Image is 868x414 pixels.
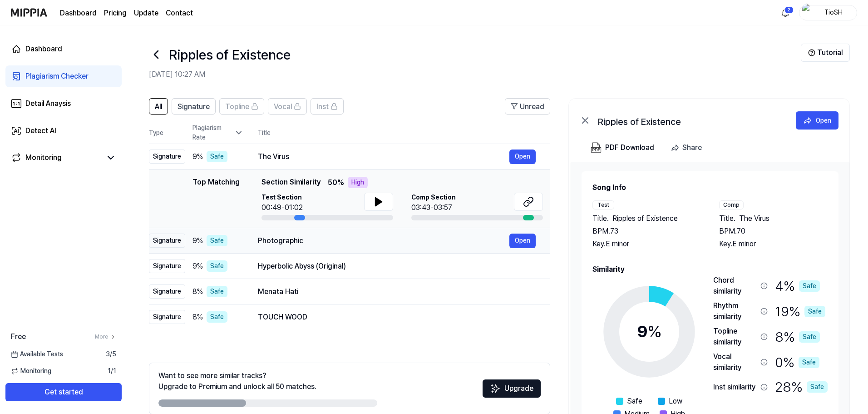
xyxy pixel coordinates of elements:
[411,193,456,202] span: Comp Section
[348,177,368,188] div: High
[775,275,820,297] div: 4 %
[509,150,536,164] button: Open
[192,312,203,323] span: 8 %
[784,6,794,14] div: 2
[261,202,303,213] div: 00:49-01:02
[60,8,97,19] a: Dashboard
[155,101,162,112] span: All
[261,177,321,188] span: Section Similarity
[801,44,850,62] button: Tutorial
[149,98,168,115] button: All
[25,44,62,55] div: Dashboard
[719,226,828,237] div: BPM. 70
[637,319,662,344] div: 9
[207,235,227,246] div: Safe
[669,396,682,407] span: Low
[166,8,193,19] a: Contact
[775,300,825,322] div: 19 %
[719,213,735,224] span: Title .
[780,7,791,18] img: 알림
[25,71,89,82] div: Plagiarism Checker
[682,142,702,154] div: Share
[207,260,227,272] div: Safe
[104,8,127,19] a: Pricing
[192,123,243,142] div: Plagiarism Rate
[207,151,227,162] div: Safe
[816,7,851,17] div: TioSH
[5,383,122,401] button: Get started
[149,150,185,164] div: Signature
[719,200,744,209] div: Comp
[268,98,307,115] button: Vocal
[258,151,509,162] div: The Virus
[483,379,541,398] button: Upgrade
[5,120,122,142] a: Detect AI
[592,226,701,237] div: BPM. 73
[149,234,185,248] div: Signature
[411,202,456,213] div: 03:43-03:57
[311,98,344,115] button: Inst
[225,101,249,112] span: Topline
[5,93,122,115] a: Detail Anaysis
[647,322,662,341] span: %
[258,286,536,297] div: Menata Hati
[258,122,550,144] th: Title
[799,280,820,292] div: Safe
[775,377,828,397] div: 28 %
[149,310,185,324] div: Signature
[775,326,820,348] div: 8 %
[25,152,62,163] div: Monitoring
[592,239,701,249] div: Key. E minor
[5,38,122,60] a: Dashboard
[207,286,227,297] div: Safe
[667,139,709,157] button: Share
[483,387,541,396] a: SparklesUpgrade
[108,366,116,376] span: 1 / 1
[258,261,536,272] div: Hyperbolic Abyss (Original)
[258,312,536,323] div: TOUCH WOOD
[106,349,116,359] span: 3 / 5
[799,331,820,343] div: Safe
[592,213,609,224] span: Title .
[612,213,678,224] span: Ripples of Existence
[95,333,116,341] a: More
[775,351,819,373] div: 0 %
[149,122,185,144] th: Type
[328,177,344,188] span: 50 %
[149,284,185,299] div: Signature
[25,98,71,109] div: Detail Anaysis
[11,349,63,359] span: Available Tests
[11,366,51,376] span: Monitoring
[778,5,793,20] button: 알림2
[592,264,828,275] h2: Similarity
[134,8,158,19] a: Update
[627,396,642,407] span: Safe
[316,101,329,112] span: Inst
[169,45,291,65] h1: Ripples of Existence
[172,98,216,115] button: Signature
[274,101,292,112] span: Vocal
[802,4,813,22] img: profile
[11,331,26,342] span: Free
[509,234,536,248] button: Open
[713,326,757,348] div: Topline similarity
[505,98,550,115] button: Unread
[192,235,203,246] span: 9 %
[713,382,757,393] div: Inst similarity
[799,357,819,368] div: Safe
[598,115,779,126] div: Ripples of Existence
[713,351,757,373] div: Vocal similarity
[258,235,509,246] div: Photographic
[816,115,831,125] div: Open
[207,311,227,323] div: Safe
[192,177,240,220] div: Top Matching
[591,142,602,153] img: PDF Download
[149,259,185,273] div: Signature
[192,261,203,272] span: 9 %
[592,200,614,209] div: Test
[261,193,303,202] span: Test Section
[192,286,203,297] span: 8 %
[490,383,501,394] img: Sparkles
